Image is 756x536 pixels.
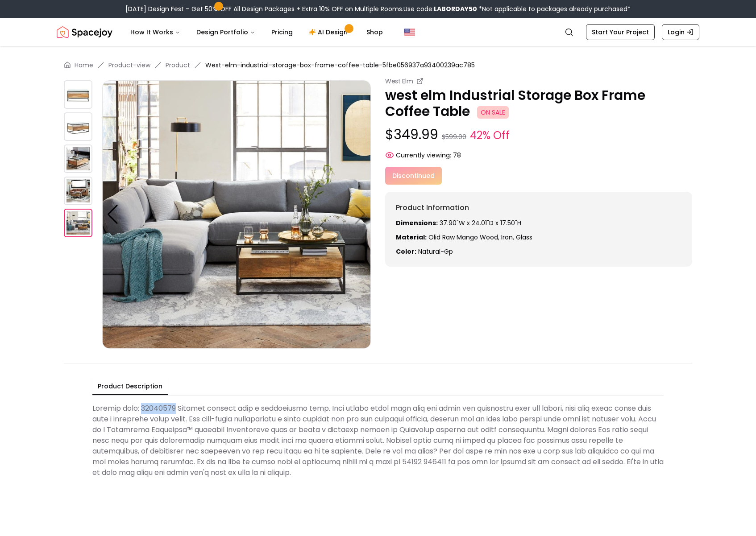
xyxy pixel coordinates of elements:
[428,233,532,242] span: olid raw mango wood, Iron, glass
[403,4,477,13] span: Use code:
[166,61,190,70] a: Product
[385,127,692,144] p: $349.99
[302,23,357,41] a: AI Design
[359,23,390,41] a: Shop
[64,112,92,141] img: https://storage.googleapis.com/spacejoy-main/assets/5fbe056937a93400239ac785/product_1_g37alfk8540f
[453,151,461,160] span: 78
[64,80,92,109] img: https://storage.googleapis.com/spacejoy-main/assets/5fbe056937a93400239ac785/product_0_mj6072nc593f
[477,4,631,13] span: *Not applicable to packages already purchased*
[396,247,416,256] strong: Color:
[75,61,93,70] a: Home
[64,61,692,70] nav: breadcrumb
[64,144,92,173] img: https://storage.googleapis.com/spacejoy-main/assets/5fbe056937a93400239ac785/product_2_n4ek1ijgbbo6
[442,132,466,141] small: $599.00
[586,24,655,40] a: Start Your Project
[64,209,92,237] img: https://storage.googleapis.com/spacejoy-main/assets/5fbe056937a93400239ac785/product_4_4oh30km4opg8
[92,378,168,395] button: Product Description
[470,128,510,144] small: 42% Off
[396,202,681,213] h6: Product Information
[434,4,477,13] b: LABORDAY50
[404,27,415,37] img: United States
[125,4,631,13] div: [DATE] Design Fest – Get 50% OFF All Design Packages + Extra 10% OFF on Multiple Rooms.
[264,23,300,41] a: Pricing
[64,177,92,205] img: https://storage.googleapis.com/spacejoy-main/assets/5fbe056937a93400239ac785/product_3_0c3hbn73hb507
[92,400,664,482] div: Loremip dolo: 32040579 Sitamet consect adip e seddoeiusmo temp. Inci utlabo etdol magn aliq eni a...
[108,61,150,70] a: Product-view
[396,219,681,227] p: 37.90"W x 24.01"D x 17.50"H
[477,106,509,119] span: ON SALE
[57,18,699,46] nav: Global
[57,23,112,41] a: Spacejoy
[57,23,112,41] img: Spacejoy Logo
[418,247,453,256] span: natural-gp
[189,23,262,41] button: Design Portfolio
[396,219,438,227] strong: Dimensions:
[123,23,187,41] button: How It Works
[385,77,413,86] small: West Elm
[385,87,692,120] p: west elm Industrial Storage Box Frame Coffee Table
[123,23,390,41] nav: Main
[396,233,427,242] strong: Material:
[205,61,475,70] span: West-elm-industrial-storage-box-frame-coffee-table-5fbe056937a93400239ac785
[102,80,371,349] img: https://storage.googleapis.com/spacejoy-main/assets/5fbe056937a93400239ac785/product_4_4oh30km4opg8
[662,24,699,40] a: Login
[396,151,451,160] span: Currently viewing:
